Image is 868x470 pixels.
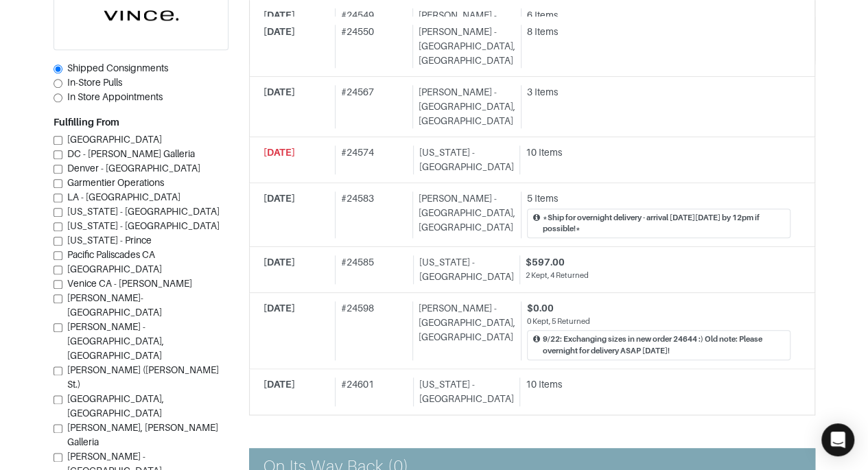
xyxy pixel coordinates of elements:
[335,377,408,406] div: # 24601
[335,301,407,360] div: # 24598
[54,136,62,145] input: [GEOGRAPHIC_DATA]
[335,8,407,51] div: # 24549
[67,134,162,145] span: [GEOGRAPHIC_DATA]
[543,212,784,235] div: *Ship for overnight delivery - arrival [DATE][DATE] by 12pm if possible!*
[54,179,62,188] input: Garmentier Operations
[54,237,62,246] input: [US_STATE] - Prince
[413,255,514,284] div: [US_STATE] - [GEOGRAPHIC_DATA]
[412,85,515,128] div: [PERSON_NAME] - [GEOGRAPHIC_DATA], [GEOGRAPHIC_DATA]
[412,301,515,360] div: [PERSON_NAME] - [GEOGRAPHIC_DATA], [GEOGRAPHIC_DATA]
[54,79,62,88] input: In-Store Pulls
[67,292,162,318] span: [PERSON_NAME]-[GEOGRAPHIC_DATA]
[54,208,62,217] input: [US_STATE] - [GEOGRAPHIC_DATA]
[67,235,152,246] span: [US_STATE] - Prince
[527,191,790,206] div: 5 Items
[67,177,164,188] span: Garmentier Operations
[67,77,122,88] span: In-Store Pulls
[412,8,515,51] div: [PERSON_NAME] - [GEOGRAPHIC_DATA], [GEOGRAPHIC_DATA]
[54,165,62,174] input: Denver - [GEOGRAPHIC_DATA]
[54,222,62,231] input: [US_STATE] - [GEOGRAPHIC_DATA]
[67,163,200,174] span: Denver - [GEOGRAPHIC_DATA]
[67,278,192,289] span: Venice CA - [PERSON_NAME]
[54,395,62,404] input: [GEOGRAPHIC_DATA], [GEOGRAPHIC_DATA]
[412,25,515,68] div: [PERSON_NAME] - [GEOGRAPHIC_DATA], [GEOGRAPHIC_DATA]
[54,251,62,260] input: Pacific Paliscades CA
[335,25,407,68] div: # 24550
[263,86,295,97] span: [DATE]
[526,270,790,281] div: 2 Kept, 4 Returned
[526,255,790,270] div: $597.00
[54,323,62,332] input: [PERSON_NAME] - [GEOGRAPHIC_DATA], [GEOGRAPHIC_DATA]
[54,266,62,274] input: [GEOGRAPHIC_DATA]
[263,379,295,390] span: [DATE]
[67,263,162,274] span: [GEOGRAPHIC_DATA]
[335,191,407,239] div: # 24583
[54,453,62,462] input: [PERSON_NAME] - [GEOGRAPHIC_DATA]
[263,147,295,158] span: [DATE]
[263,26,295,37] span: [DATE]
[67,220,220,231] span: [US_STATE] - [GEOGRAPHIC_DATA]
[335,85,407,128] div: # 24567
[54,115,119,130] label: Fulfilling From
[54,193,62,202] input: LA - [GEOGRAPHIC_DATA]
[67,206,220,217] span: [US_STATE] - [GEOGRAPHIC_DATA]
[527,301,790,316] div: $0.00
[821,423,854,456] div: Open Intercom Messenger
[54,150,62,159] input: DC - [PERSON_NAME] Galleria
[67,321,164,361] span: [PERSON_NAME] - [GEOGRAPHIC_DATA], [GEOGRAPHIC_DATA]
[527,316,790,327] div: 0 Kept, 5 Returned
[54,294,62,303] input: [PERSON_NAME]-[GEOGRAPHIC_DATA]
[67,91,163,102] span: In Store Appointments
[527,25,790,39] div: 8 Items
[54,424,62,433] input: [PERSON_NAME], [PERSON_NAME] Galleria
[526,377,790,392] div: 10 Items
[263,193,295,204] span: [DATE]
[263,257,295,268] span: [DATE]
[335,145,408,174] div: # 24574
[67,364,219,390] span: [PERSON_NAME] ([PERSON_NAME] St.)
[54,93,62,102] input: In Store Appointments
[67,393,164,419] span: [GEOGRAPHIC_DATA], [GEOGRAPHIC_DATA]
[413,377,514,406] div: [US_STATE] - [GEOGRAPHIC_DATA]
[67,62,168,73] span: Shipped Consignments
[263,10,295,21] span: [DATE]
[263,303,295,314] span: [DATE]
[67,148,195,159] span: DC - [PERSON_NAME] Galleria
[67,422,218,447] span: [PERSON_NAME], [PERSON_NAME] Galleria
[543,333,784,357] div: 9/22: Exchanging sizes in new order 24644 :) Old note: Please overnight for delivery ASAP [DATE]!
[527,8,790,23] div: 6 Items
[412,191,515,239] div: [PERSON_NAME] - [GEOGRAPHIC_DATA], [GEOGRAPHIC_DATA]
[54,64,62,73] input: Shipped Consignments
[527,85,790,99] div: 3 Items
[67,249,155,260] span: Pacific Paliscades CA
[54,280,62,289] input: Venice CA - [PERSON_NAME]
[67,191,180,202] span: LA - [GEOGRAPHIC_DATA]
[54,366,62,375] input: [PERSON_NAME] ([PERSON_NAME] St.)
[335,255,408,284] div: # 24585
[413,145,514,174] div: [US_STATE] - [GEOGRAPHIC_DATA]
[526,145,790,160] div: 10 Items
